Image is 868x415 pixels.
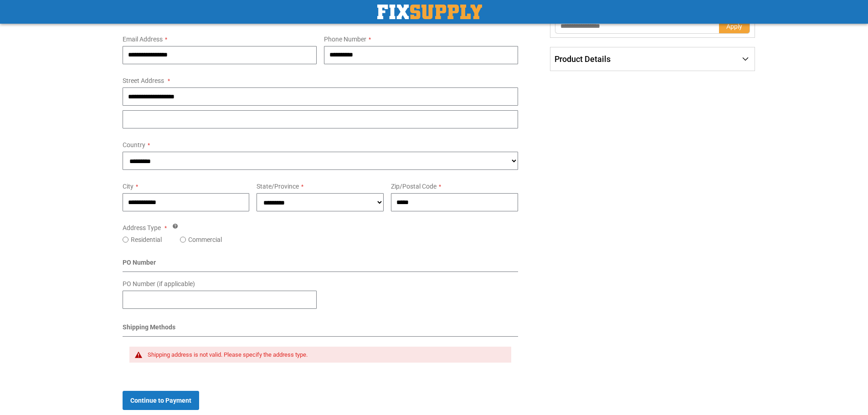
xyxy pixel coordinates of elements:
[377,5,482,19] a: store logo
[123,224,161,231] span: Address Type
[123,323,519,337] div: Shipping Methods
[123,36,163,43] span: Email Address
[555,54,611,64] span: Product Details
[130,397,191,404] span: Continue to Payment
[123,77,164,84] span: Street Address
[391,183,437,190] span: Zip/Postal Code
[257,183,299,190] span: State/Province
[148,351,503,359] div: Shipping address is not valid. Please specify the address type.
[123,280,195,287] span: PO Number (if applicable)
[123,183,134,190] span: City
[123,141,145,149] span: Country
[123,391,199,410] button: Continue to Payment
[726,23,742,30] span: Apply
[719,19,750,34] button: Apply
[188,235,222,244] label: Commercial
[123,258,519,272] div: PO Number
[131,235,162,244] label: Residential
[324,36,366,43] span: Phone Number
[377,5,482,19] img: Fix Industrial Supply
